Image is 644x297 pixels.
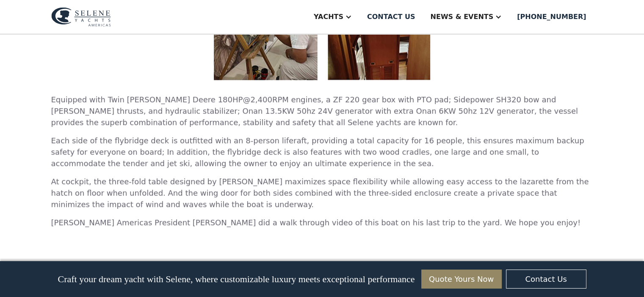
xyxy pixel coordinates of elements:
[51,135,593,169] p: Each side of the flybridge deck is outfitted with an 8-person liferaft, providing a total capacit...
[51,7,111,27] img: logo
[58,274,415,285] p: Craft your dream yacht with Selene, where customizable luxury meets exceptional performance
[506,270,586,289] a: Contact Us
[430,12,493,22] div: News & EVENTS
[314,12,343,22] div: Yachts
[51,217,593,228] p: [PERSON_NAME] Americas President [PERSON_NAME] did a walk through video of this boat on his last ...
[51,176,593,210] p: At cockpit, the three-fold table designed by [PERSON_NAME] maximizes space flexibility while allo...
[51,94,593,128] p: Equipped with Twin [PERSON_NAME] Deere 180HP@2,400RPM engines, a ZF 220 gear box with PTO pad; Si...
[517,12,586,22] div: [PHONE_NUMBER]
[367,12,415,22] div: Contact us
[421,270,502,289] a: Quote Yours Now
